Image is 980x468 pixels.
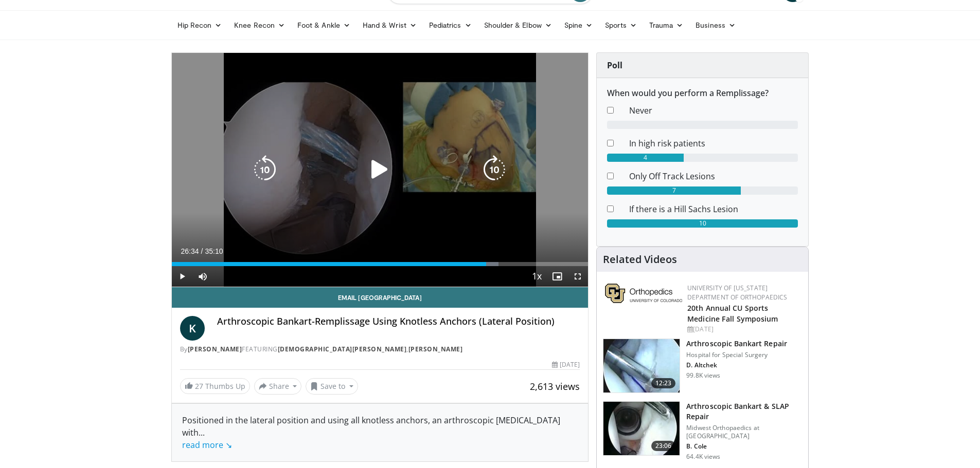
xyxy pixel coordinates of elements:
img: cole_0_3.png.150x105_q85_crop-smart_upscale.jpg [603,402,680,455]
button: Enable picture-in-picture mode [547,266,567,287]
a: Email [GEOGRAPHIC_DATA] [172,287,589,308]
a: Sports [599,15,643,35]
strong: Poll [607,60,622,71]
span: 23:06 [651,441,676,451]
a: K [180,316,205,341]
p: D. Altchek [686,361,787,369]
h3: Arthroscopic Bankart & SLAP Repair [686,401,802,422]
a: 20th Annual CU Sports Medicine Fall Symposium [687,303,778,324]
div: 7 [607,186,741,195]
div: [DATE] [687,325,800,334]
div: [DATE] [552,360,580,369]
h6: When would you perform a Remplissage? [607,88,798,98]
a: Foot & Ankle [291,15,357,35]
a: Trauma [643,15,690,35]
div: By FEATURING , [180,345,580,354]
video-js: Video Player [172,53,589,287]
a: Knee Recon [228,15,291,35]
a: Spine [558,15,599,35]
dd: If there is a Hill Sachs Lesion [621,203,806,215]
button: Mute [192,266,213,287]
div: 10 [607,219,798,228]
p: 64.4K views [686,453,720,461]
a: Shoulder & Elbow [478,15,558,35]
a: 23:06 Arthroscopic Bankart & SLAP Repair Midwest Orthopaedics at [GEOGRAPHIC_DATA] B. Cole 64.4K ... [603,401,802,461]
a: Hip Recon [171,15,228,35]
div: Progress Bar [172,262,589,266]
div: Positioned in the lateral position and using all knotless anchors, an arthroscopic [MEDICAL_DATA]... [182,414,578,451]
dd: Only Off Track Lesions [621,170,806,182]
span: 2,613 views [530,380,580,392]
a: University of [US_STATE] Department of Orthopaedics [687,284,787,302]
span: 35:10 [205,247,223,255]
p: B. Cole [686,442,802,451]
a: read more ↘ [182,439,232,451]
span: 12:23 [651,378,676,388]
a: [PERSON_NAME] [408,345,463,353]
button: Playback Rate [526,266,547,287]
img: 355603a8-37da-49b6-856f-e00d7e9307d3.png.150x105_q85_autocrop_double_scale_upscale_version-0.2.png [605,284,682,303]
p: Hospital for Special Surgery [686,351,787,359]
h4: Arthroscopic Bankart-Remplissage Using Knotless Anchors (Lateral Position) [217,316,580,327]
span: ... [182,427,232,451]
span: / [201,247,203,255]
a: 12:23 Arthroscopic Bankart Repair Hospital for Special Surgery D. Altchek 99.8K views [603,339,802,393]
a: Pediatrics [423,15,478,35]
button: Save to [306,378,358,395]
button: Play [172,266,192,287]
dd: Never [621,104,806,117]
a: [DEMOGRAPHIC_DATA][PERSON_NAME] [278,345,407,353]
button: Share [254,378,302,395]
a: Hand & Wrist [357,15,423,35]
h3: Arthroscopic Bankart Repair [686,339,787,349]
div: 4 [607,154,684,162]
a: Business [689,15,742,35]
p: Midwest Orthopaedics at [GEOGRAPHIC_DATA] [686,424,802,440]
button: Fullscreen [567,266,588,287]
img: 10039_3.png.150x105_q85_crop-smart_upscale.jpg [603,339,680,392]
span: 26:34 [181,247,199,255]
a: 27 Thumbs Up [180,378,250,394]
span: 27 [195,381,203,391]
a: [PERSON_NAME] [188,345,242,353]
p: 99.8K views [686,371,720,380]
h4: Related Videos [603,253,677,266]
dd: In high risk patients [621,137,806,149]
